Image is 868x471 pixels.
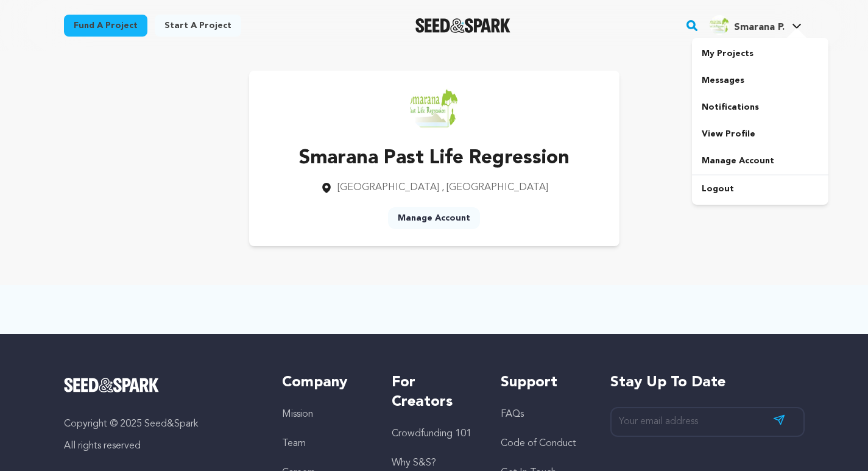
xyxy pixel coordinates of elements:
img: Seed&Spark Logo [64,378,160,392]
a: View Profile [692,121,828,147]
a: FAQs [501,409,524,419]
a: Seed&Spark Homepage [64,378,258,392]
a: Notifications [692,94,828,121]
h5: Stay up to date [610,373,805,392]
img: Seed&Spark Logo Dark Mode [415,18,511,33]
h5: Company [282,373,367,392]
a: Team [282,439,306,448]
a: Start a project [155,15,241,37]
a: Seed&Spark Homepage [415,18,511,33]
span: Smarana P.'s Profile [707,13,804,38]
a: Manage Account [692,147,828,174]
input: Your email address [610,407,805,437]
a: Code of Conduct [501,439,576,448]
div: Smarana P.'s Profile [710,15,785,35]
p: All rights reserved [64,439,258,453]
a: Smarana P.'s Profile [707,13,804,35]
a: Logout [692,175,828,202]
a: Mission [282,409,313,419]
h5: Support [501,373,585,392]
h5: For Creators [392,373,476,412]
img: SMARANA%20.jpg [710,15,729,35]
p: Copyright © 2025 Seed&Spark [64,417,258,431]
img: https://seedandspark-static.s3.us-east-2.amazonaws.com/images/User/001/816/485/medium/SMARANA%20.... [410,83,459,132]
span: [GEOGRAPHIC_DATA] [337,183,439,193]
a: My Projects [692,40,828,67]
span: , [GEOGRAPHIC_DATA] [442,183,548,193]
a: Manage Account [388,207,480,229]
a: Fund a project [64,15,147,37]
a: Messages [692,67,828,94]
a: Why S&S? [392,458,436,468]
span: Smarana P. [734,23,785,32]
p: Smarana Past Life Regression [299,144,570,173]
a: Crowdfunding 101 [392,429,471,439]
